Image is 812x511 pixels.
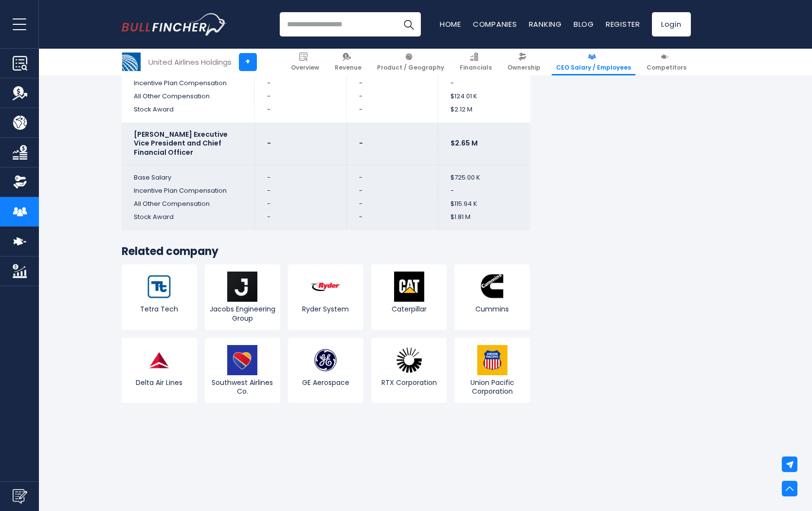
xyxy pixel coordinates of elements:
[552,49,635,75] a: CEO Salary / Employees
[207,378,278,396] span: Southwest Airlines Co.
[205,264,280,329] a: Jacobs Engineering Group
[227,345,257,375] img: LUV logo
[13,175,27,189] img: Ownership
[255,77,347,90] td: -
[255,103,347,123] td: -
[255,184,347,198] td: -
[330,49,366,75] a: Revenue
[346,211,438,230] td: -
[397,12,421,36] button: Search
[255,165,347,184] td: -
[371,338,447,403] a: RTX Corporation
[374,378,444,387] span: RTX Corporation
[477,345,507,375] img: UNP logo
[288,338,363,403] a: GE Aerospace
[290,378,361,387] span: GE Aerospace
[122,264,197,329] a: Tetra Tech
[288,264,363,329] a: Ryder System
[227,272,257,302] img: J logo
[473,19,517,29] a: Companies
[122,184,255,198] td: Incentive Plan Compensation
[529,19,562,29] a: Ranking
[335,64,361,72] span: Revenue
[122,103,255,123] td: Stock Award
[454,264,530,329] a: Cummins
[503,49,545,75] a: Ownership
[291,64,319,72] span: Overview
[394,272,424,302] img: CAT logo
[346,165,438,184] td: -
[438,77,530,90] td: -
[346,198,438,211] td: -
[144,272,174,302] img: TTEK logo
[457,305,527,313] span: Cummins
[507,64,541,72] span: Ownership
[124,378,195,387] span: Delta Air Lines
[122,211,255,230] td: Stock Award
[122,245,530,259] h3: Related company
[440,19,461,29] a: Home
[642,49,691,75] a: Competitors
[205,338,280,403] a: Southwest Airlines Co.
[438,103,530,123] td: $2.12 M
[207,305,278,322] span: Jacobs Engineering Group
[438,165,530,184] td: $725.00 K
[346,77,438,90] td: -
[371,264,447,329] a: Caterpillar
[556,64,631,72] span: CEO Salary / Employees
[124,305,195,313] span: Tetra Tech
[310,272,341,302] img: R logo
[477,272,507,302] img: CMI logo
[122,90,255,103] td: All Other Compensation
[438,198,530,211] td: $115.94 K
[457,378,527,396] span: Union Pacific Corporation
[606,19,640,29] a: Register
[287,49,324,75] a: Overview
[377,64,444,72] span: Product / Geography
[460,64,492,72] span: Financials
[451,138,478,148] b: $2.65 M
[455,49,496,75] a: Financials
[144,345,174,375] img: DAL logo
[454,338,530,403] a: Union Pacific Corporation
[122,13,226,36] a: Go to homepage
[255,90,347,103] td: -
[346,184,438,198] td: -
[346,90,438,103] td: -
[255,211,347,230] td: -
[647,64,686,72] span: Competitors
[359,138,363,148] b: -
[394,345,424,375] img: RTX logo
[373,49,449,75] a: Product / Geography
[310,345,341,375] img: GE logo
[438,184,530,198] td: -
[438,90,530,103] td: $124.01 K
[148,56,232,68] div: United Airlines Holdings
[346,103,438,123] td: -
[122,198,255,211] td: All Other Compensation
[122,53,141,71] img: UAL logo
[239,53,257,71] a: +
[652,12,691,36] a: Login
[374,305,444,313] span: Caterpillar
[122,13,227,36] img: Bullfincher logo
[255,198,347,211] td: -
[122,338,197,403] a: Delta Air Lines
[574,19,594,29] a: Blog
[134,129,228,158] b: [PERSON_NAME] Executive Vice President and Chief Financial Officer
[267,138,271,148] b: -
[122,165,255,184] td: Base Salary
[438,211,530,230] td: $1.81 M
[290,305,361,313] span: Ryder System
[122,77,255,90] td: Incentive Plan Compensation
